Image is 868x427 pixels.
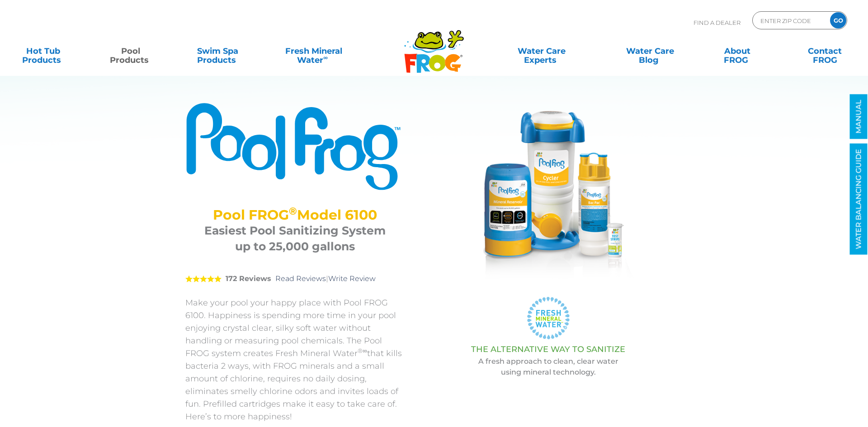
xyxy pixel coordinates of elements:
a: AboutFROG [703,42,771,60]
strong: 172 Reviews [226,274,271,283]
h3: Easiest Pool Sanitizing System up to 25,000 gallons [197,223,393,254]
a: Read Reviews [275,274,326,283]
a: Swim SpaProducts [184,42,252,60]
a: MANUAL [850,94,868,139]
h2: Pool FROG Model 6100 [197,207,393,223]
div: | [185,261,405,296]
sup: ∞ [323,54,328,61]
a: Fresh MineralWater∞ [271,42,356,60]
a: Write Review [328,274,376,283]
a: PoolProducts [96,42,164,60]
img: Frog Products Logo [399,18,469,73]
p: Find A Dealer [693,11,741,34]
sup: ® [289,205,297,217]
img: Product Logo [185,102,405,191]
span: 5 [185,275,222,282]
p: Make your pool your happy place with Pool FROG 6100. Happiness is spending more time in your pool... [185,296,405,423]
p: A fresh approach to clean, clear water using mineral technology. [427,356,669,378]
sup: ®∞ [358,347,367,354]
h3: THE ALTERNATIVE WAY TO SANITIZE [427,345,669,354]
a: Hot TubProducts [9,42,77,60]
a: Water CareBlog [616,42,684,60]
a: Water CareExperts [486,42,596,60]
a: ContactFROG [791,42,859,60]
input: GO [830,12,846,28]
a: WATER BALANCING GUIDE [850,144,868,255]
